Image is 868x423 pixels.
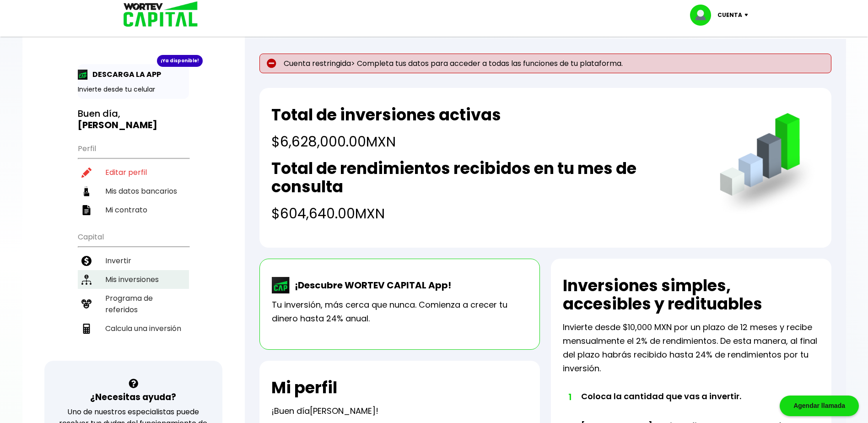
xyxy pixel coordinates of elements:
p: Tu inversión, más cerca que nunca. Comienza a crecer tu dinero hasta 24% anual. [272,298,528,325]
h2: Inversiones simples, accesibles y redituables [563,277,819,313]
img: contrato-icon.f2db500c.svg [81,205,92,215]
a: Calcula una inversión [78,319,189,338]
img: editar-icon.952d3147.svg [81,168,92,178]
div: ¡Ya disponible! [157,55,203,67]
ul: Perfil [78,138,189,219]
span: 1 [567,390,572,404]
h4: $604,640.00 MXN [271,203,701,224]
h2: Mi perfil [271,379,337,397]
p: Invierte desde $10,000 MXN por un plazo de 12 meses y recibe mensualmente el 2% de rendimientos. ... [563,320,819,375]
img: grafica.516fef24.png [716,113,819,217]
h4: $6,628,000.00 MXN [271,131,501,152]
a: Invertir [78,251,189,270]
li: Coloca la cantidad que vas a invertir. [581,390,794,420]
img: calculadora-icon.17d418c4.svg [81,324,92,334]
h2: Total de rendimientos recibidos en tu mes de consulta [271,159,701,196]
p: ¡Descubre WORTEV CAPITAL App! [290,278,451,292]
a: Programa de referidos [78,289,189,319]
b: [PERSON_NAME] [78,119,157,131]
a: Mis inversiones [78,270,189,289]
img: profile-image [690,5,717,26]
img: wortev-capital-app-icon [272,277,290,293]
a: Mi contrato [78,201,189,219]
p: ¡Buen día ! [271,404,378,418]
img: recomiendanos-icon.9b8e9327.svg [81,299,92,309]
p: Invierte desde tu celular [78,85,189,94]
img: invertir-icon.b3b967d7.svg [81,256,92,266]
a: Editar perfil [78,163,189,182]
img: error-circle.027baa21.svg [267,59,276,68]
img: inversiones-icon.6695dc30.svg [81,275,92,285]
p: DESCARGA LA APP [88,69,161,80]
img: datos-icon.10cf9172.svg [81,186,92,196]
h2: Total de inversiones activas [271,106,501,124]
img: icon-down [742,14,755,16]
div: Agendar llamada [780,396,859,416]
img: app-icon [78,70,88,80]
a: Mis datos bancarios [78,182,189,201]
h3: Buen día, [78,108,189,131]
p: Cuenta [717,8,742,22]
h3: ¿Necesitas ayuda? [90,390,176,404]
span: [PERSON_NAME] [310,405,376,417]
ul: Capital [78,227,189,361]
p: Cuenta restringida> Completa tus datos para acceder a todas las funciones de tu plataforma. [259,54,831,73]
